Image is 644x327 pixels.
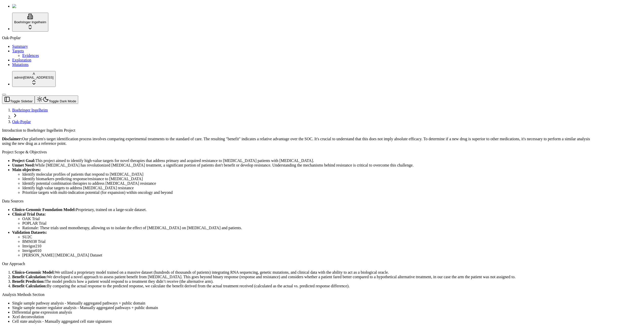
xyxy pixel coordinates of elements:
[12,319,593,324] li: Cell state analysis - Manually aggregated cell state signatures
[22,253,593,258] li: [PERSON_NAME] [MEDICAL_DATA] Dataset
[12,207,76,212] strong: Clinico-Genomic Foundation Model:
[2,96,35,104] button: Toggle Sidebar
[14,76,23,79] span: admin
[12,158,35,163] strong: Project Goal:
[12,301,593,306] li: Single sample pathway analysis - Manually aggregated pathways + public domain
[22,190,593,195] li: Prioritize targets with multi-indication potential (for expansion) within oncology and beyond
[12,279,45,284] strong: Benefit Prediction:
[12,58,31,62] a: Exploration
[12,207,593,212] li: Proprietary, trained on a large-scale dataset.
[12,230,47,235] strong: Validation Datasets:
[12,163,35,167] strong: Unmet Need:
[12,306,593,310] li: Single sample master regulator analysis - Manually aggregated pathways + public domain
[12,212,46,216] strong: Clinical Trial Data:
[2,150,593,154] div: Project Scope & Objectives
[2,94,6,95] button: Toggle Sidebar
[2,262,593,266] div: Our Approach
[22,217,593,221] li: OAK Trial
[12,168,41,172] strong: Main objectives:
[12,310,593,315] li: Differential gene expression analysis
[22,235,593,239] li: SU2C
[12,275,47,279] strong: Benefit Calculation:
[2,36,642,40] div: Oak-Poplar
[12,270,55,274] strong: Clinico-Genomic Model:
[12,71,56,87] button: Aadmin[EMAIL_ADDRESS]
[12,163,593,168] li: While [MEDICAL_DATA] has revolutionized [MEDICAL_DATA] treatment, a significant portion of patien...
[22,181,593,186] li: Identify potential combination therapies to address [MEDICAL_DATA] resistance
[22,239,593,244] li: BMS038 Trial
[14,20,46,24] span: Boehringer Ingelheim
[2,199,593,203] div: Data Sources
[22,53,39,58] a: Evidences
[12,13,48,32] button: Boehringer Ingelheim
[2,137,593,146] p: Our platform's target identification process involves comparing experimental treatments to the st...
[22,226,593,230] li: Rationale: These trials used monotherapy, allowing us to isolate the effect of [MEDICAL_DATA] on ...
[22,244,593,248] li: Imvigor210
[22,186,593,190] li: Identify high value targets to address [MEDICAL_DATA] resistance
[23,76,53,79] span: [EMAIL_ADDRESS]
[12,4,32,9] img: Numenos
[2,292,593,297] div: Analysis Methods Section
[12,315,593,319] li: Xcel deconvolution
[12,279,593,284] li: The model predicts how a patient would respond to a treatment they didn’t receive (the alternativ...
[49,99,76,103] span: Toggle Dark Mode
[2,137,22,141] strong: Disclaimer:
[22,221,593,226] li: POPLAR Trial
[12,44,28,49] a: Summary
[12,284,47,288] strong: Benefit Calculation:
[22,172,593,177] li: Identify molecular profiles of patients that respond to [MEDICAL_DATA]
[12,284,593,288] li: By comparing the actual response to the predicted response, we calculate the benefit derived from...
[12,158,593,163] li: This project aimed to identify high-value targets for novel therapies that address primary and ac...
[12,275,593,279] li: We developed a novel approach to assess patient benefit from [MEDICAL_DATA]. This goes beyond bin...
[12,108,48,112] a: Boehringer Ingelheim
[33,72,35,76] span: A
[2,108,593,124] nav: breadcrumb
[2,128,593,133] div: Introduction to Boehringer Ingelheim Project
[12,270,593,275] li: We utilized a proprietary model trained on a massive dataset (hundreds of thousands of patients) ...
[12,49,24,53] a: Targets
[35,96,78,104] button: Toggle Dark Mode
[10,99,33,103] span: Toggle Sidebar
[12,62,29,67] a: Mutations
[22,248,593,253] li: Imvigor010
[22,177,593,181] li: Identify biomarkers predicting response/resistance to [MEDICAL_DATA]
[12,120,31,124] a: Oak-Poplar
